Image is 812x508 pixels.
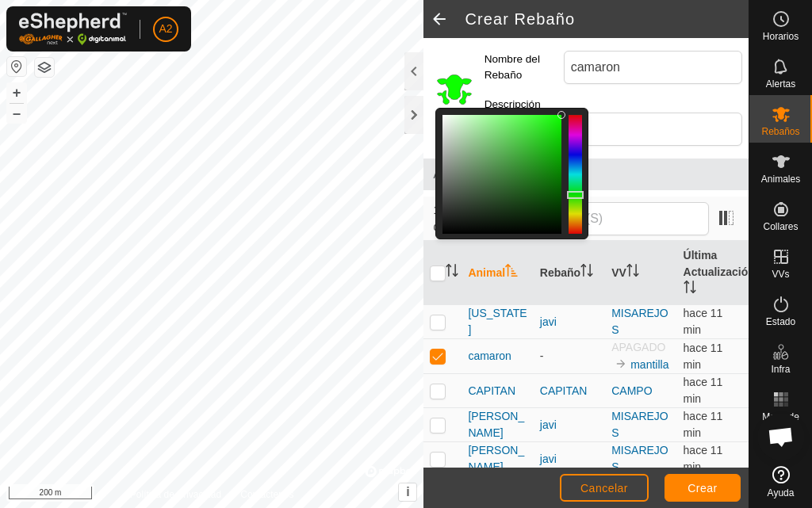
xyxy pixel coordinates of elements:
span: Infra [771,365,790,374]
span: Horarios [763,32,799,41]
input: Buscar (S) [517,202,709,235]
span: [US_STATE] [468,305,527,338]
div: javi [540,314,599,330]
div: javi [540,451,599,468]
span: Mapa de Calor [753,412,808,431]
span: Ayuda [768,488,795,498]
span: 29 sept 2025, 19:03 [684,376,723,405]
a: MISAREJOS [611,444,668,473]
div: - [540,348,599,365]
span: Alertas [766,79,795,89]
span: Estado [766,317,795,327]
a: mantilla [630,358,668,371]
span: 29 sept 2025, 19:04 [684,342,723,371]
button: Capas del Mapa [35,58,54,77]
span: 29 sept 2025, 19:03 [684,307,723,336]
p-sorticon: Activar para ordenar [684,283,696,296]
th: Última Actualización [677,241,749,305]
div: Chat abierto [757,413,805,460]
span: Animales [433,165,739,184]
div: javi [540,417,599,434]
span: 29 sept 2025, 19:03 [684,444,723,473]
a: MISAREJOS [611,410,668,439]
button: Restablecer Mapa [7,57,26,76]
button: + [7,83,26,102]
img: Logo Gallagher [19,13,127,45]
span: Cancelar [580,482,628,495]
a: Política de Privacidad [130,487,221,502]
a: Ayuda [749,460,812,504]
a: Contáctenos [240,487,293,502]
p-sorticon: Activar para ordenar [626,266,639,279]
span: Collares [763,222,798,231]
span: Animales [761,174,800,184]
th: Animal [462,241,533,305]
span: APAGADO [611,341,665,353]
button: Crear [665,474,741,502]
span: Crear [688,482,718,495]
div: CAPITAN [540,383,599,399]
a: MISAREJOS [611,307,668,336]
p-sorticon: Activar para ordenar [446,266,458,279]
button: i [399,483,416,501]
label: Descripción [485,97,564,113]
span: VVs [772,269,789,279]
span: A2 [159,21,172,37]
p-sorticon: Activar para ordenar [580,266,593,279]
a: CAMPO [611,384,652,397]
p-sorticon: Activar para ordenar [505,266,518,279]
span: 1 seleccionado de 5 [433,202,516,235]
span: i [406,485,409,498]
label: Nombre del Rebaño [485,51,564,84]
span: 29 sept 2025, 19:04 [684,410,723,439]
h2: Crear Rebaño [465,10,749,29]
button: – [7,104,26,123]
th: VV [605,241,676,305]
button: Cancelar [560,474,649,502]
span: [PERSON_NAME] [468,408,527,441]
th: Rebaño [534,241,605,305]
span: [PERSON_NAME] [468,442,527,476]
span: Rebaños [761,127,799,136]
span: camaron [468,348,511,365]
span: CAPITAN [468,383,515,399]
img: hasta [615,357,627,370]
